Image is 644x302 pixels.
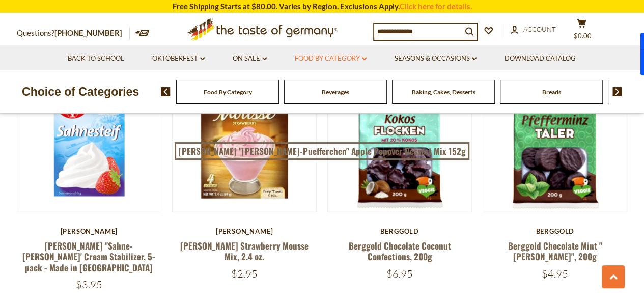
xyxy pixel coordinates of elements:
a: [PERSON_NAME] "[PERSON_NAME]-Puefferchen" Apple Popover Dessert Mix 152g [175,142,469,160]
a: [PERSON_NAME] "Sahne-[PERSON_NAME]' Cream Stabilizer, 5-pack - Made in [GEOGRAPHIC_DATA] [22,239,155,273]
span: $0.00 [574,32,592,40]
a: Oktoberfest [152,53,205,64]
a: Beverages [322,88,349,96]
button: $0.00 [567,18,597,44]
a: Breads [542,88,561,96]
span: $4.95 [542,267,568,280]
div: Berggold [327,227,472,235]
a: [PHONE_NUMBER] [54,28,122,37]
a: On Sale [233,53,267,64]
a: Click here for details. [400,2,472,11]
img: Berggold Chocolate Coconut Confections, 200g [328,67,472,211]
img: Dr. Oetker Strawberry Mousse Mix, 2.4 oz. [173,67,317,211]
a: Seasons & Occasions [395,53,477,64]
span: $6.95 [386,267,413,280]
a: Berggold Chocolate Mint "[PERSON_NAME]", 200g [508,239,602,262]
span: $3.95 [76,278,102,290]
div: Berggold [483,227,628,235]
img: next arrow [612,87,622,96]
a: Food By Category [204,88,252,96]
span: $2.95 [231,267,258,280]
span: Account [523,25,556,33]
a: Back to School [68,53,124,64]
a: Baking, Cakes, Desserts [412,88,475,96]
div: [PERSON_NAME] [17,227,162,235]
a: Berggold Chocolate Coconut Confections, 200g [349,239,451,262]
div: [PERSON_NAME] [172,227,317,235]
a: [PERSON_NAME] Strawberry Mousse Mix, 2.4 oz. [180,239,309,262]
img: previous arrow [161,87,171,96]
img: Dr. Oetker "Sahne-Steif [17,67,161,211]
p: Questions? [17,26,130,40]
img: Berggold Chocolate Mint "Thaler", 200g [483,67,627,211]
a: Download Catalog [505,53,576,64]
a: Account [511,24,556,35]
a: Food By Category [295,53,367,64]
